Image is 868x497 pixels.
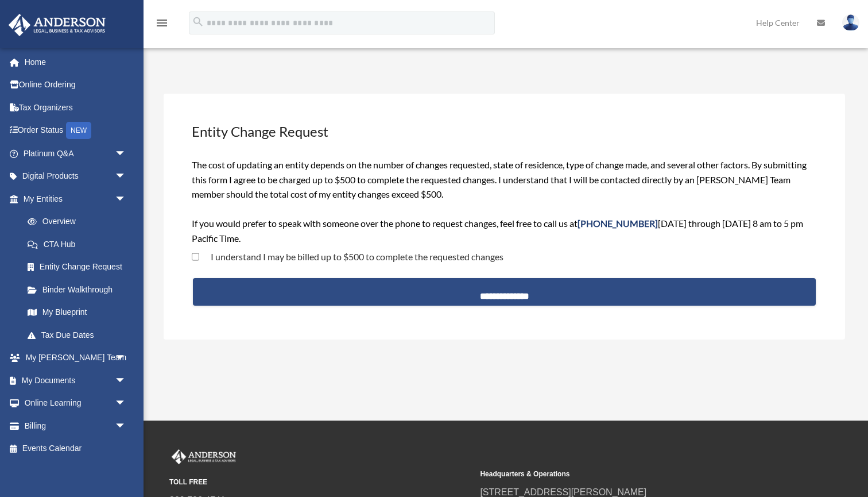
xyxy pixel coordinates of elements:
a: My Blueprint [16,301,144,324]
span: arrow_drop_down [115,142,138,165]
a: My [PERSON_NAME] Teamarrow_drop_down [8,346,144,369]
a: Digital Productsarrow_drop_down [8,165,144,188]
span: The cost of updating an entity depends on the number of changes requested, state of residence, ty... [192,159,807,244]
span: [PHONE_NUMBER] [578,218,658,229]
a: Tax Organizers [8,96,144,119]
a: Entity Change Request [16,256,138,279]
a: Billingarrow_drop_down [8,414,144,437]
a: Order StatusNEW [8,119,144,142]
span: arrow_drop_down [115,414,138,438]
span: arrow_drop_down [115,392,138,415]
span: arrow_drop_down [115,187,138,211]
span: arrow_drop_down [115,165,138,188]
a: [STREET_ADDRESS][PERSON_NAME] [480,487,646,497]
a: Online Learningarrow_drop_down [8,392,144,415]
a: Home [8,51,144,74]
a: Tax Due Dates [16,323,144,346]
label: I understand I may be billed up to $500 to complete the requested changes [199,252,503,261]
a: Overview [16,210,144,233]
a: My Documentsarrow_drop_down [8,369,144,392]
a: Online Ordering [8,74,144,97]
small: Headquarters & Operations [480,468,782,480]
a: menu [155,20,169,30]
i: search [192,16,204,28]
h3: Entity Change Request [191,121,817,142]
a: Binder Walkthrough [16,278,144,301]
div: NEW [66,122,91,139]
a: CTA Hub [16,233,144,256]
img: User Pic [842,14,859,31]
img: Anderson Advisors Platinum Portal [169,449,238,464]
span: arrow_drop_down [115,369,138,392]
span: arrow_drop_down [115,346,138,370]
a: My Entitiesarrow_drop_down [8,187,144,210]
small: TOLL FREE [169,476,472,488]
i: menu [155,16,169,30]
a: Events Calendar [8,437,144,460]
a: Platinum Q&Aarrow_drop_down [8,142,144,165]
img: Anderson Advisors Platinum Portal [5,14,109,36]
